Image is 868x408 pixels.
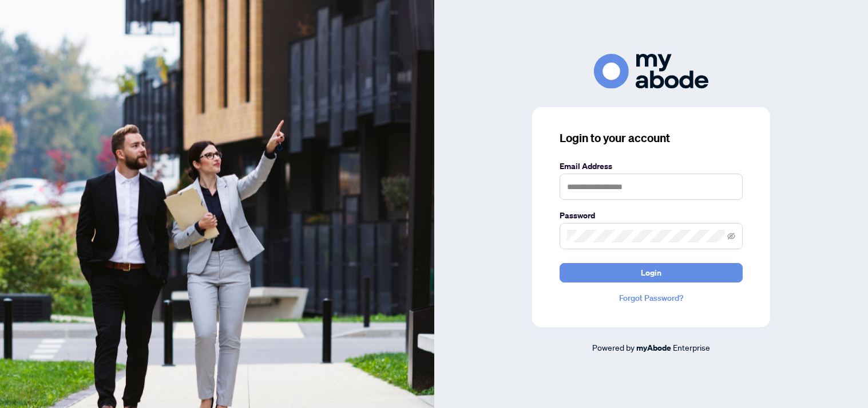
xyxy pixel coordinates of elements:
[560,292,743,304] a: Forgot Password?
[560,160,743,172] label: Email Address
[560,263,743,283] button: Login
[641,264,661,282] span: Login
[727,232,735,240] span: eye-invisible
[560,209,743,222] label: Password
[560,130,743,146] h3: Login to your account
[636,342,671,354] a: myAbode
[592,342,635,352] span: Powered by
[673,342,710,352] span: Enterprise
[594,54,708,89] img: ma-logo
